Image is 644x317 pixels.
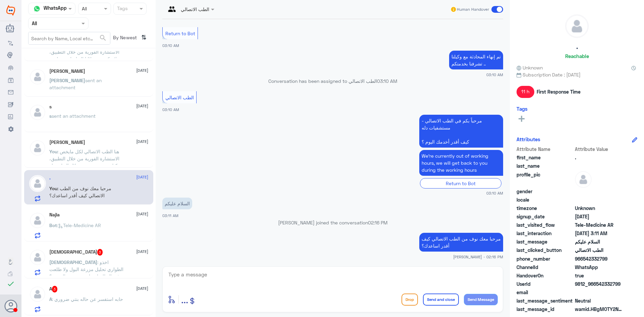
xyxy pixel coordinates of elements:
h6: Attributes [517,136,540,142]
img: defaultAdmin.png [566,15,588,38]
h5: Najla [49,212,60,218]
img: defaultAdmin.png [29,140,46,156]
span: phone_number [517,255,574,262]
img: defaultAdmin.png [29,212,46,229]
span: 03:10 AM [162,107,179,112]
button: Avatar [4,300,17,312]
span: first_name [517,154,574,161]
img: Widebot Logo [6,5,15,16]
span: 02:16 PM [368,220,387,225]
span: 9812_966542332799 [575,280,624,287]
span: [PERSON_NAME] - 02:16 PM [453,254,503,260]
span: [DATE] [136,67,148,73]
img: whatsapp.png [32,4,42,14]
h5: . [576,43,578,51]
span: [DEMOGRAPHIC_DATA] [49,259,97,265]
span: 2 [575,264,624,271]
span: 3 [97,249,103,256]
i: ⇅ [141,32,147,43]
span: last_message_id [517,306,574,313]
span: sent an attachment [52,113,96,119]
span: Attribute Name [517,146,574,153]
span: [DATE] [136,103,148,109]
span: null [575,289,624,296]
span: Tele-Medicine AR [575,221,624,228]
span: null [575,188,624,195]
span: [PERSON_NAME] [49,77,85,83]
span: last_visited_flow [517,221,574,228]
span: الطب الاتصالي [575,247,624,254]
p: [PERSON_NAME] joined the conversation [162,219,503,226]
img: defaultAdmin.png [29,286,46,303]
span: الطب الاتصالي [165,95,194,100]
img: defaultAdmin.png [29,175,46,192]
h5: سبحان الله [49,249,103,256]
span: locale [517,196,574,203]
span: السلام عليكم [575,238,624,245]
span: last_message [517,238,574,245]
span: : اخذو الطواري تحليل مزرعة البول ولا طلعت في النظام ابي استفسر عن النتيجة ؟ [49,259,123,279]
p: 27/9/2025, 2:16 PM [419,233,503,252]
span: wamid.HBgMOTY2NTQyMzMyNzk5FQIAEhgUM0E3ODRBNzExNUYyOEVGRTVGNkEA [575,306,624,313]
span: Unknown [575,205,624,212]
span: ... [181,293,188,305]
span: s [49,113,52,119]
span: last_interaction [517,230,574,237]
span: Human Handover [457,6,489,12]
button: ... [181,292,188,307]
span: email [517,289,574,296]
span: 03:10 AM [162,43,179,48]
p: 27/9/2025, 3:10 AM [449,51,503,69]
img: defaultAdmin.png [29,249,46,266]
span: Unknown [517,64,543,71]
span: last_message_sentiment [517,297,574,304]
span: : حابه استفسر عن حاله بنتي ضروري [52,296,123,302]
button: Drop [401,294,418,306]
span: 11 h [517,86,534,98]
span: : Tele-Medicine AR [57,222,101,228]
span: gender [517,188,574,195]
span: HandoverOn [517,272,574,279]
span: last_name [517,162,574,169]
span: : هنا الطب الاتصالي لكل مايخص الاستشارة الفورية من خلال التطبيق، يمكنك حجز موعد من خلال التطبيق ا... [49,149,122,182]
input: Search by Name, Local etc… [29,32,110,44]
span: [DATE] [136,174,148,180]
span: [DATE] [136,249,148,255]
button: search [99,33,107,44]
span: ChannelId [517,264,574,271]
span: [DATE] [136,139,148,145]
span: 0 [575,297,624,304]
span: UserId [517,280,574,287]
span: 2025-09-27T00:11:28.364Z [575,230,624,237]
div: Tags [116,5,128,13]
h5: . [49,175,51,181]
p: 27/9/2025, 3:10 AM [419,115,503,148]
span: Return to Bot [165,31,195,36]
h5: s [49,104,52,110]
span: You [49,186,57,191]
span: search [99,34,107,42]
img: defaultAdmin.png [29,68,46,85]
span: last_clicked_button [517,247,574,254]
img: defaultAdmin.png [29,104,46,121]
span: 966542332799 [575,255,624,262]
span: First Response Time [537,88,581,95]
div: Return to Bot [420,178,501,189]
span: 03:10 AM [486,190,503,196]
span: [DATE] [136,211,148,217]
span: 2025-09-27T00:09:56.563Z [575,213,624,220]
span: Subscription Date : [DATE] [517,71,637,78]
span: true [575,272,624,279]
span: A [49,296,52,302]
span: 3 [52,286,58,293]
h6: Tags [517,106,528,112]
span: profile_pic [517,171,574,187]
span: Attribute Value [575,146,624,153]
span: : مرحبا معك نوف من الطب الاتصالي كيف أقدر اساعدك؟ [49,186,111,198]
span: signup_date [517,213,574,220]
h5: A [49,286,58,293]
span: 03:10 AM [377,78,397,84]
button: Send Message [464,294,498,305]
span: [DATE] [136,285,148,292]
h5: Ali Alqhtani [49,68,85,74]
